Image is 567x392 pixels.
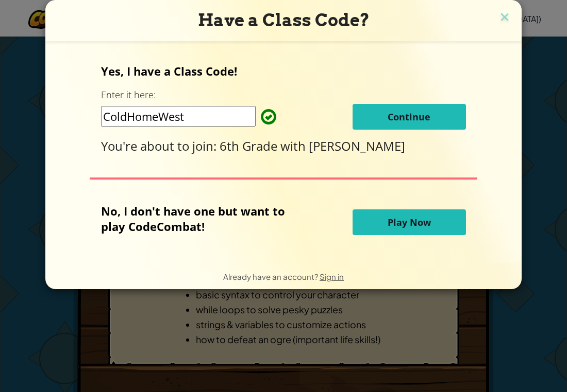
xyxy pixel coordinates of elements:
p: No, I don't have one but want to play CodeCombat! [101,203,301,234]
span: Already have an account? [223,272,320,281]
span: Play Now [388,216,431,228]
span: with [280,137,309,154]
span: You're about to join: [101,137,220,154]
a: Sign in [320,272,344,281]
span: Have a Class Code? [198,10,370,30]
p: Yes, I have a Class Code! [101,63,465,79]
label: Enter it here: [101,88,156,101]
img: close icon [498,10,511,26]
span: 6th Grade [220,137,280,154]
span: [PERSON_NAME] [309,137,405,154]
button: Play Now [353,209,466,235]
button: Continue [353,104,466,130]
span: Continue [388,111,430,123]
